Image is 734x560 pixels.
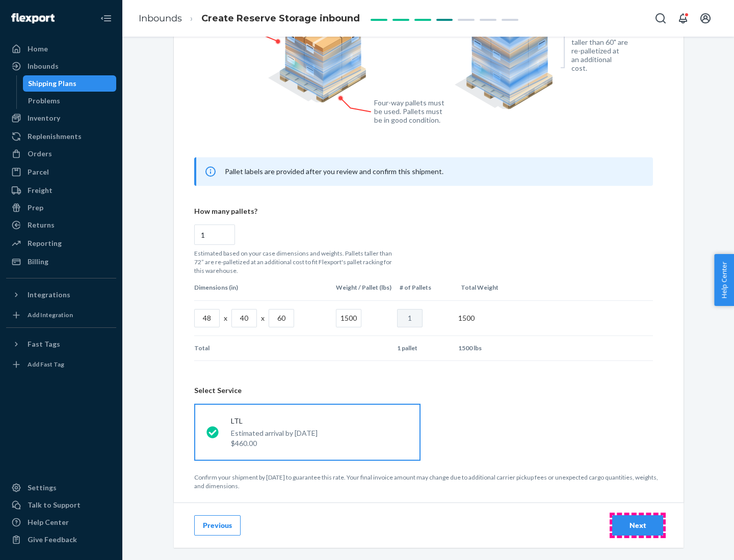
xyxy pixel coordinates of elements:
div: Fast Tags [28,339,60,349]
a: Replenishments [6,128,116,145]
button: Close Navigation [96,8,116,29]
div: Freight [28,185,53,195]
td: 1 pallet [393,336,454,360]
a: Inbounds [139,13,182,24]
div: Give Feedback [28,535,77,545]
button: Integrations [6,287,116,303]
div: Add Fast Tag [28,360,64,369]
a: Billing [6,254,116,270]
th: Dimensions (in) [194,275,332,300]
div: Help Center [28,517,69,527]
div: Add Integration [28,311,73,319]
figcaption: Four-way pallets must be used. Pallets must be in good condition. [374,98,445,124]
header: Select Service [194,385,663,396]
div: Orders [28,149,52,159]
div: Billing [28,257,48,267]
div: Inventory [28,113,60,123]
p: Estimated arrival by [DATE] [231,428,318,438]
ol: breadcrumbs [130,4,368,34]
p: $460.00 [231,438,318,449]
a: Parcel [6,164,116,180]
button: Open account menu [695,8,716,29]
div: Settings [28,483,57,493]
div: Inbounds [28,61,59,71]
p: Confirm your shipment by [DATE] to guarantee this rate. Your final invoice amount may change due ... [194,473,663,490]
p: How many pallets? [194,206,653,216]
a: Shipping Plans [23,75,117,92]
a: Freight [6,182,116,199]
p: x [261,313,265,323]
button: Give Feedback [6,531,116,548]
p: LTL [231,416,318,426]
div: Reporting [28,238,62,248]
span: 1500 [458,314,475,322]
a: Inventory [6,110,116,126]
a: Prep [6,200,116,216]
div: Next [621,520,654,530]
img: Flexport logo [11,13,55,23]
div: Returns [28,220,55,230]
th: Weight / Pallet (lbs) [332,275,396,300]
a: Problems [23,93,117,109]
a: Add Integration [6,307,116,323]
div: Talk to Support [28,500,81,510]
button: Open Search Box [650,8,671,29]
button: Help Center [714,254,734,306]
div: Parcel [28,167,49,177]
a: Home [6,41,116,57]
th: # of Pallets [396,275,457,300]
a: Inbounds [6,58,116,74]
span: Pallet labels are provided after you review and confirm this shipment. [225,167,443,176]
p: Estimated based on your case dimensions and weights. Pallets taller than 72” are re-palletized at... [194,249,398,275]
a: Reporting [6,235,116,251]
span: Create Reserve Storage inbound [201,13,360,24]
div: Prep [28,203,43,213]
p: x [224,313,227,323]
button: Next [612,515,663,536]
th: Total Weight [457,275,518,300]
a: Help Center [6,514,116,530]
div: Home [28,44,48,54]
div: Problems [28,96,60,106]
button: Fast Tags [6,336,116,352]
td: Total [194,336,332,360]
button: Previous [194,515,241,536]
div: Integrations [28,290,70,300]
a: Settings [6,480,116,496]
a: Add Fast Tag [6,356,116,373]
div: Replenishments [28,131,82,142]
button: Open notifications [673,8,693,29]
td: 1500 lbs [454,336,515,360]
a: Orders [6,146,116,162]
div: Shipping Plans [28,78,76,89]
a: Returns [6,217,116,233]
a: Talk to Support [6,497,116,513]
